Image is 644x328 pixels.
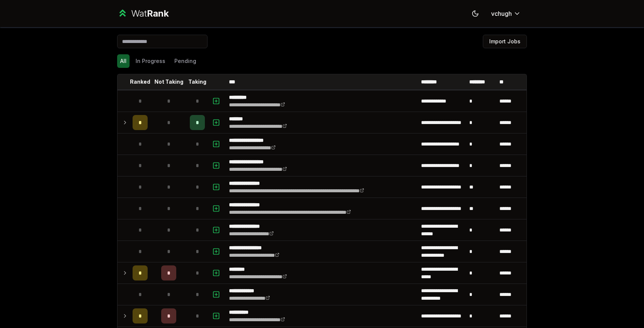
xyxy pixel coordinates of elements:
span: vchugh [491,9,512,18]
div: Wat [131,8,169,20]
button: Pending [171,54,199,68]
button: All [117,54,130,68]
p: Not Taking [154,78,183,86]
button: Import Jobs [483,35,527,48]
button: In Progress [133,54,168,68]
span: Rank [147,8,169,19]
button: vchugh [485,7,527,20]
a: WatRank [117,8,169,20]
p: Taking [188,78,206,86]
p: Ranked [130,78,150,86]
